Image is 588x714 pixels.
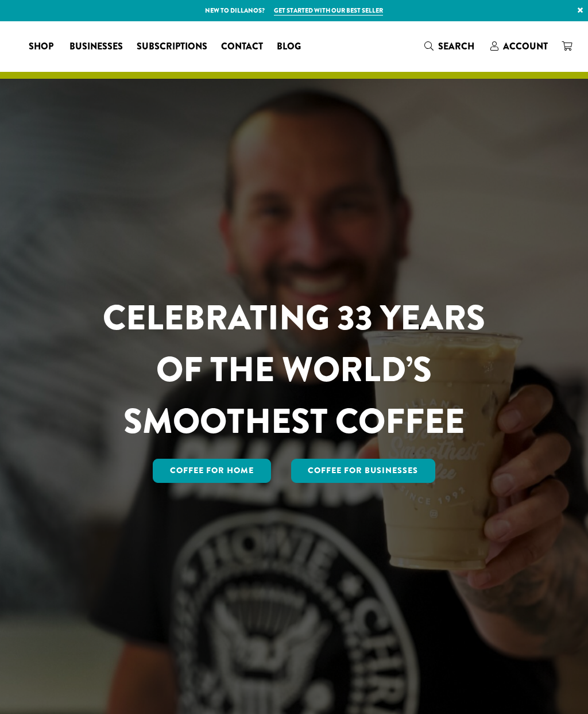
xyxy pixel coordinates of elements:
a: Search [417,37,483,56]
a: Get started with our best seller [274,6,383,16]
span: Blog [277,40,301,54]
span: Search [438,40,474,53]
a: Shop [22,37,63,56]
a: Coffee for Home [153,459,271,483]
span: Account [503,40,548,53]
span: Shop [29,40,53,54]
span: Subscriptions [137,40,207,54]
h1: CELEBRATING 33 YEARS OF THE WORLD’S SMOOTHEST COFFEE [80,292,508,447]
span: Businesses [69,40,123,54]
span: Contact [221,40,263,54]
a: Coffee For Businesses [291,459,436,483]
